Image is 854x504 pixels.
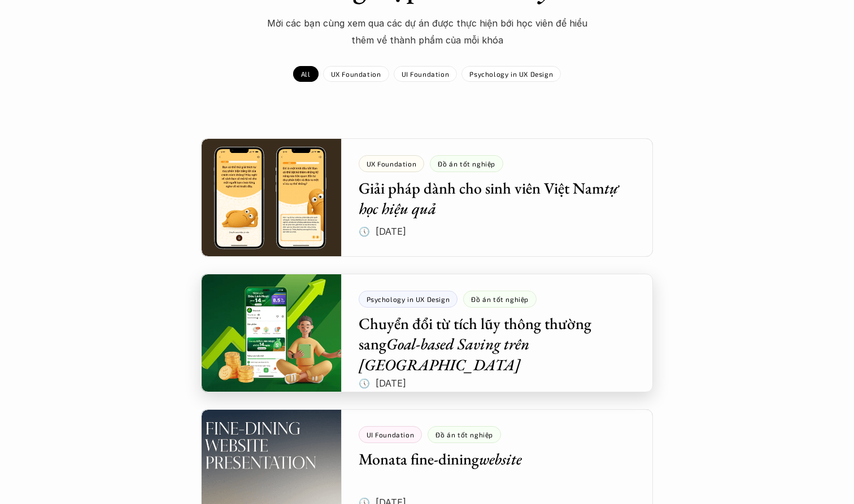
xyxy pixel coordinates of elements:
[258,15,596,49] p: Mời các bạn cùng xem qua các dự án được thực hiện bới học viên để hiểu thêm về thành phẩm của mỗi...
[301,70,311,78] p: All
[323,66,389,82] a: UX Foundation
[201,138,653,257] a: UX FoundationĐồ án tốt nghiệpGiải pháp dành cho sinh viên Việt Namtự học hiệu quả🕔 [DATE]
[331,70,381,78] p: UX Foundation
[402,70,450,78] p: UI Foundation
[469,70,553,78] p: Psychology in UX Design
[394,66,457,82] a: UI Foundation
[461,66,561,82] a: Psychology in UX Design
[201,274,653,392] a: Psychology in UX DesignĐồ án tốt nghiệpChuyển đổi từ tích lũy thông thường sangGoal-based Saving ...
